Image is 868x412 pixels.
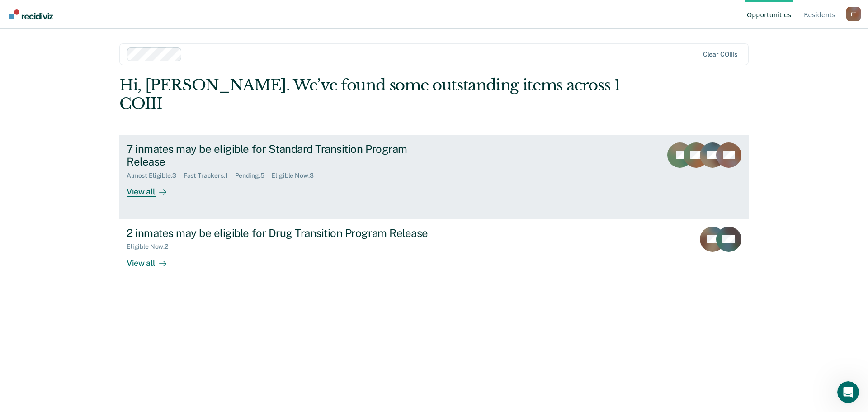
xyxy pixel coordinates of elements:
[127,227,444,240] div: 2 inmates may be eligible for Drug Transition Program Release
[127,243,175,251] div: Eligible Now : 2
[271,172,321,180] div: Eligible Now : 3
[9,9,53,19] img: Recidiviz
[127,172,184,180] div: Almost Eligible : 3
[119,135,749,219] a: 7 inmates may be eligible for Standard Transition Program ReleaseAlmost Eligible:3Fast Trackers:1...
[846,7,861,21] button: Profile dropdown button
[703,51,737,58] div: Clear COIIIs
[184,172,235,180] div: Fast Trackers : 1
[235,172,272,180] div: Pending : 5
[127,142,444,169] div: 7 inmates may be eligible for Standard Transition Program Release
[846,7,861,21] div: F F
[837,381,859,403] iframe: Intercom live chat
[127,180,177,197] div: View all
[119,76,623,113] div: Hi, [PERSON_NAME]. We’ve found some outstanding items across 1 COIII
[119,219,749,290] a: 2 inmates may be eligible for Drug Transition Program ReleaseEligible Now:2View all
[127,251,177,268] div: View all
